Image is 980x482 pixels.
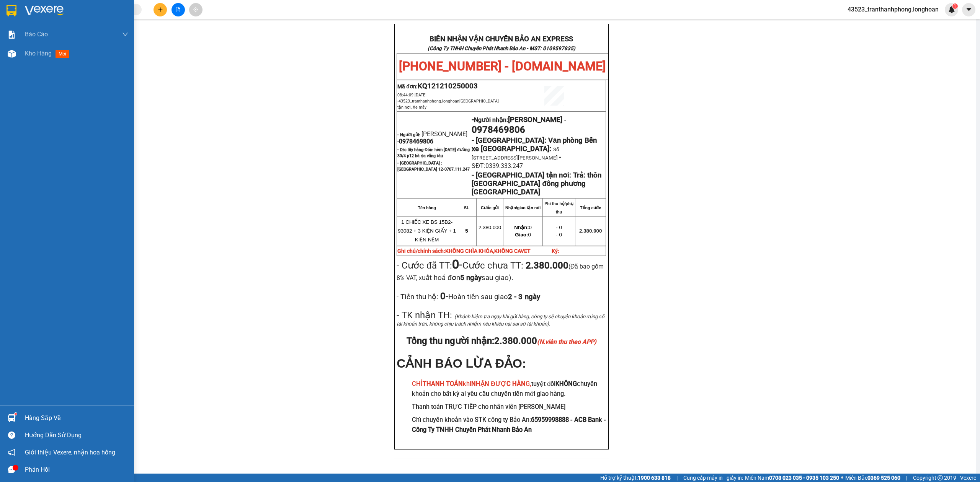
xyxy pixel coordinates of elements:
span: - Tiền thu hộ: [397,293,438,301]
span: 1 [954,3,956,9]
strong: PHIẾU DÁN LÊN HÀNG [54,3,155,14]
span: Số [STREET_ADDRESS][PERSON_NAME] [472,147,559,161]
strong: 0 [438,291,446,301]
span: - [438,291,540,301]
strong: 2 - 3 [508,293,540,301]
span: copyright [938,475,943,480]
span: Mã đơn: KQ121210250003 [3,46,116,57]
strong: - Người gửi: [397,132,420,137]
span: Cung cấp máy in - giấy in: [683,474,743,482]
strong: CSKH: [21,26,41,33]
span: ngày [525,293,540,301]
sup: 1 [15,413,17,415]
span: mới [56,50,69,58]
strong: BIÊN NHẬN VẬN CHUYỂN BẢO AN EXPRESS [430,35,573,43]
span: ⚪️ [841,476,843,479]
span: - [562,116,566,124]
strong: Phí thu hộ/phụ thu [544,201,573,214]
span: - Cước đã TT: [397,260,462,271]
span: 2.380.000 [579,228,602,234]
span: 0707.111.247 [444,167,470,172]
strong: (Công Ty TNHH Chuyển Phát Nhanh Bảo An - MST: 0109597835) [428,46,575,51]
strong: Nhận: [514,225,529,230]
h3: tuyệt đối chuyển khoản cho bất kỳ ai yêu cầu chuyển tiền mới giao hàng. [412,379,606,399]
span: Hỗ trợ kỹ thuật: [600,474,671,482]
span: Cước chưa TT: [397,260,604,282]
img: logo-vxr [7,5,16,16]
span: 0978469806 [472,124,525,135]
span: Miền Nam [745,474,839,482]
span: - [559,153,561,161]
button: caret-down [962,3,975,16]
span: message [8,466,15,473]
span: 0339.333.247 [485,162,523,169]
strong: 2.380.000 [526,260,568,271]
span: [PHONE_NUMBER] [3,26,58,39]
span: Miền Bắc [845,474,900,482]
span: Mã đơn: [397,83,478,90]
span: KHÔNG CHÌA KHÓA,KHÔNG CAVET [445,248,531,254]
span: (Đã bao gồm 8% VAT, x [397,263,604,282]
strong: Ký: [552,248,559,254]
span: Giới thiệu Vexere, nhận hoa hồng [25,448,115,457]
span: | [906,474,907,482]
strong: Nhận/giao tận nơi [505,205,541,210]
span: - [GEOGRAPHIC_DATA] : [GEOGRAPHIC_DATA] 12- [397,161,470,172]
h3: Thanh toán TRỰC TIẾP cho nhân viên [PERSON_NAME] [412,402,606,412]
span: 08:44:09 [DATE] - [397,93,499,110]
strong: Trả: thôn [GEOGRAPHIC_DATA] đông phương [GEOGRAPHIC_DATA] [472,171,601,196]
strong: NHẬN ĐƯỢC HÀN [471,380,526,388]
span: Tổng thu người nhận: [407,335,596,346]
span: Đón: hẻm [DATE] đường 30/4 p12 bà rịa vũng tàu [397,147,469,158]
strong: 1900 633 818 [638,475,671,481]
span: 2.380.000 [479,225,501,230]
span: - [452,257,462,272]
div: Hướng dẫn sử dụng [25,430,128,441]
strong: Ghi chú/chính sách: [397,248,531,254]
div: Phản hồi [25,464,128,475]
strong: Cước gửi [481,205,499,210]
span: 0978469806 [399,138,433,145]
span: - TK nhận TH: [397,310,452,321]
strong: - [472,116,562,124]
span: down [122,31,128,37]
span: 43523_tranthanhphong.longhoan [841,5,945,14]
em: (N.viên thu theo APP) [537,338,596,345]
div: Hàng sắp về [25,412,128,424]
span: aim [193,7,198,12]
img: solution-icon [8,31,16,39]
strong: SL [464,205,469,210]
span: 43523_tranthanhphong.longhoan [397,99,499,110]
span: CÔNG TY TNHH CHUYỂN PHÁT NHANH BẢO AN [60,26,153,40]
strong: Tổng cước [580,205,601,210]
span: 2.380.000 [494,335,596,346]
strong: Giao: [515,232,528,238]
button: file-add [171,3,185,16]
button: plus [154,3,167,16]
span: (Khách kiểm tra ngay khi gửi hàng, công ty sẽ chuyển khoản đúng số tài khoản trên, không chịu trá... [397,314,604,327]
span: SĐT: [472,162,485,169]
span: 0 [514,225,532,230]
span: Kho hàng [25,50,52,57]
span: | [676,474,678,482]
span: 1 CHIẾC XE BS 15B2-93082 + 3 KIỆN GIẤY + 1 KIỆN NỆM [398,219,456,243]
span: CẢNH BÁO LỪA ĐẢO: [397,357,526,370]
strong: - [GEOGRAPHIC_DATA] tận nơi: [472,171,571,179]
span: Hoàn tiền sau giao [448,293,540,301]
span: notification [8,449,15,456]
span: [PERSON_NAME] - [397,130,467,145]
img: icon-new-feature [948,6,955,13]
img: warehouse-icon [8,50,16,58]
strong: 0 [452,257,459,272]
h3: Chỉ chuyển khoản vào STK công ty Bảo An: [412,415,606,435]
span: - 0 [556,225,562,230]
strong: THANH TOÁN [423,380,463,388]
strong: 0708 023 035 - 0935 103 250 [769,475,839,481]
span: [PHONE_NUMBER] - [DOMAIN_NAME] [399,59,606,73]
span: Ngày in phiếu: 13:14 ngày [51,15,157,23]
span: question-circle [8,432,15,439]
span: plus [158,7,163,12]
img: warehouse-icon [8,414,16,422]
span: file-add [175,7,181,12]
span: KQ121210250003 [418,82,478,90]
